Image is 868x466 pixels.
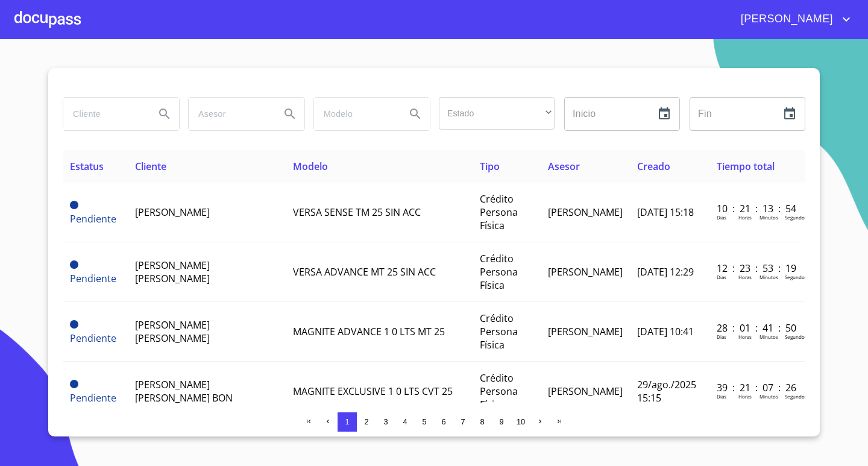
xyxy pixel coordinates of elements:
[480,252,518,292] span: Crédito Persona Física
[70,260,78,269] span: Pendiente
[511,412,530,432] button: 10
[785,393,807,400] p: Segundos
[422,417,426,426] span: 5
[785,333,807,340] p: Segundos
[293,160,328,173] span: Modelo
[338,412,357,432] button: 1
[439,97,555,130] div: ​
[717,381,798,394] p: 39 : 21 : 07 : 26
[480,417,484,426] span: 8
[461,417,465,426] span: 7
[70,212,116,225] span: Pendiente
[717,160,775,173] span: Tiempo total
[345,417,349,426] span: 1
[293,385,453,398] span: MAGNITE EXCLUSIVE 1 0 LTS CVT 25
[499,417,503,426] span: 9
[441,417,445,426] span: 6
[293,325,445,338] span: MAGNITE ADVANCE 1 0 LTS MT 25
[492,412,511,432] button: 9
[135,259,210,285] span: [PERSON_NAME] [PERSON_NAME]
[517,417,525,426] span: 10
[759,333,778,340] p: Minutos
[357,412,376,432] button: 2
[785,214,807,221] p: Segundos
[453,412,473,432] button: 7
[738,274,752,280] p: Horas
[70,320,78,329] span: Pendiente
[785,274,807,280] p: Segundos
[548,160,580,173] span: Asesor
[732,10,854,29] button: account of current user
[189,98,271,130] input: search
[480,160,500,173] span: Tipo
[135,318,210,345] span: [PERSON_NAME] [PERSON_NAME]
[415,412,434,432] button: 5
[717,262,798,275] p: 12 : 23 : 53 : 19
[376,412,395,432] button: 3
[738,214,752,221] p: Horas
[473,412,492,432] button: 8
[70,332,116,345] span: Pendiente
[150,99,179,128] button: Search
[548,385,623,398] span: [PERSON_NAME]
[717,202,798,215] p: 10 : 21 : 13 : 54
[403,417,407,426] span: 4
[135,206,210,219] span: [PERSON_NAME]
[717,393,726,400] p: Dias
[293,265,436,279] span: VERSA ADVANCE MT 25 SIN ACC
[637,206,694,219] span: [DATE] 15:18
[70,272,116,285] span: Pendiente
[383,417,388,426] span: 3
[637,160,670,173] span: Creado
[135,378,233,405] span: [PERSON_NAME] [PERSON_NAME] BON
[70,391,116,405] span: Pendiente
[717,333,726,340] p: Dias
[738,393,752,400] p: Horas
[480,312,518,351] span: Crédito Persona Física
[637,378,696,405] span: 29/ago./2025 15:15
[70,201,78,209] span: Pendiente
[70,380,78,388] span: Pendiente
[759,393,778,400] p: Minutos
[135,160,166,173] span: Cliente
[480,192,518,232] span: Crédito Persona Física
[759,274,778,280] p: Minutos
[548,206,623,219] span: [PERSON_NAME]
[434,412,453,432] button: 6
[63,98,145,130] input: search
[637,325,694,338] span: [DATE] 10:41
[759,214,778,221] p: Minutos
[732,10,839,29] span: [PERSON_NAME]
[70,160,104,173] span: Estatus
[548,325,623,338] span: [PERSON_NAME]
[275,99,304,128] button: Search
[364,417,368,426] span: 2
[314,98,396,130] input: search
[717,321,798,335] p: 28 : 01 : 41 : 50
[548,265,623,279] span: [PERSON_NAME]
[738,333,752,340] p: Horas
[717,214,726,221] p: Dias
[637,265,694,279] span: [DATE] 12:29
[480,371,518,411] span: Crédito Persona Física
[395,412,415,432] button: 4
[401,99,430,128] button: Search
[293,206,421,219] span: VERSA SENSE TM 25 SIN ACC
[717,274,726,280] p: Dias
